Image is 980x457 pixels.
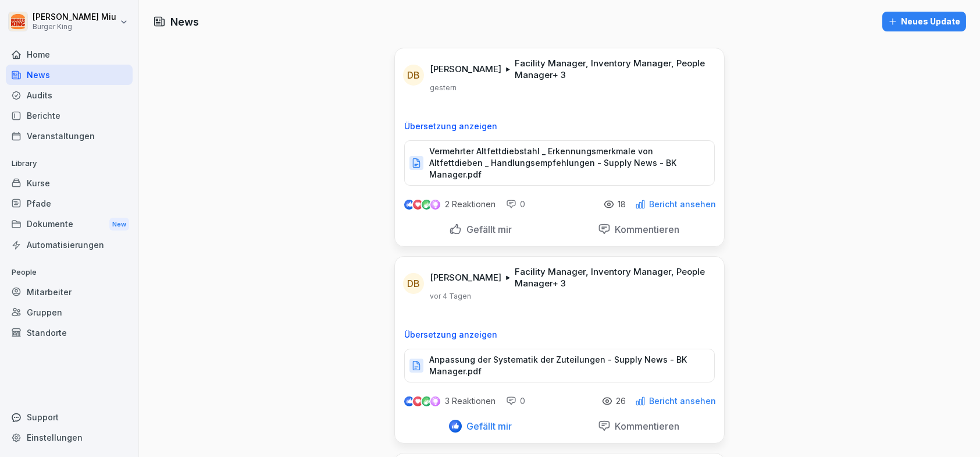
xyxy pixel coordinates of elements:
img: like [405,396,414,406]
div: New [109,218,129,231]
p: Gefällt mir [462,224,512,235]
a: Automatisierungen [6,235,133,255]
p: Kommentieren [611,420,680,432]
p: [PERSON_NAME] [430,272,501,284]
p: 3 Reaktionen [445,396,496,406]
p: 2 Reaktionen [445,200,496,209]
p: Bericht ansehen [649,396,716,406]
a: Kurse [6,173,133,193]
p: Burger King [33,23,116,31]
p: Facility Manager, Inventory Manager, People Manager + 3 [515,58,710,81]
p: Übersetzung anzeigen [404,122,715,131]
div: Neues Update [888,15,960,28]
p: Facility Manager, Inventory Manager, People Manager + 3 [515,266,710,289]
a: Berichte [6,105,133,126]
button: Neues Update [882,12,966,31]
p: Vermehrter Altfettdiebstahl _ Erkennungsmerkmale von Altfettdieben _ Handlungsempfehlungen - Supp... [429,146,703,180]
a: Standorte [6,323,133,343]
p: Bericht ansehen [649,200,716,209]
p: People [6,263,133,282]
div: 0 [506,199,525,210]
a: Vermehrter Altfettdiebstahl _ Erkennungsmerkmale von Altfettdieben _ Handlungsempfehlungen - Supp... [404,161,715,172]
p: Kommentieren [611,224,680,235]
a: Audits [6,85,133,105]
h1: News [170,14,199,30]
div: Support [6,407,133,427]
p: Gefällt mir [462,420,512,432]
a: Mitarbeiter [6,282,133,302]
p: gestern [430,83,457,93]
a: Einstellungen [6,427,133,448]
p: 18 [618,200,626,209]
div: DB [403,273,424,294]
p: vor 4 Tagen [430,292,471,301]
a: Gruppen [6,302,133,323]
a: Veranstaltungen [6,126,133,146]
div: DB [403,65,424,86]
a: Home [6,44,133,65]
p: Library [6,154,133,173]
p: Anpassung der Systematik der Zuteilungen - Supply News - BK Manager.pdf [429,354,703,377]
p: [PERSON_NAME] [430,63,501,75]
div: Dokumente [6,214,133,235]
p: 26 [616,396,626,406]
div: 0 [506,395,525,407]
a: Anpassung der Systematik der Zuteilungen - Supply News - BK Manager.pdf [404,363,715,375]
img: inspiring [430,199,440,210]
a: Pfade [6,193,133,214]
p: Übersetzung anzeigen [404,330,715,339]
img: love [414,397,422,406]
img: like [405,200,414,209]
img: celebrate [422,396,432,406]
a: DokumenteNew [6,214,133,235]
a: News [6,65,133,85]
p: [PERSON_NAME] Miu [33,12,116,22]
img: celebrate [422,200,432,210]
img: inspiring [430,396,440,406]
img: love [414,200,422,209]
